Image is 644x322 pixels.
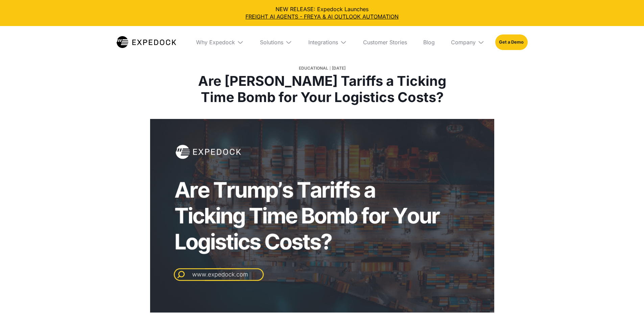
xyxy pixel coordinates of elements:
[358,26,412,58] a: Customer Stories
[260,39,283,46] div: Solutions
[308,39,338,46] div: Integrations
[451,39,476,46] div: Company
[5,13,639,20] a: FREIGHT AI AGENTS - FREYA & AI OUTLOOK AUTOMATION
[196,39,235,46] div: Why Expedock
[495,34,527,50] a: Get a Demo
[197,73,448,105] h1: Are [PERSON_NAME] Tariffs a Ticking Time Bomb for Your Logistics Costs?
[418,26,440,58] a: Blog
[299,64,328,73] div: Educational
[5,5,639,21] div: NEW RELEASE: Expedock Launches
[332,64,345,73] div: [DATE]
